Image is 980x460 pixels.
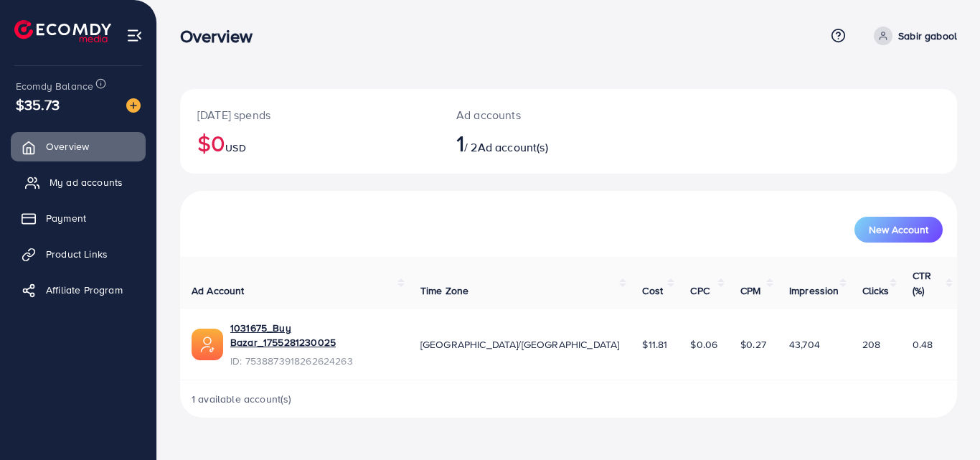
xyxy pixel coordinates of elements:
[197,106,422,123] p: [DATE] spends
[46,247,108,261] span: Product Links
[192,392,292,406] span: 1 available account(s)
[789,283,839,298] span: Impression
[197,129,422,156] h2: $0
[225,141,245,155] span: USD
[420,337,620,352] span: [GEOGRAPHIC_DATA]/[GEOGRAPHIC_DATA]
[913,337,933,352] span: 0.48
[192,329,223,360] img: ic-ads-acc.e4c84228.svg
[230,321,397,350] a: 1031675_Buy Bazar_1755281230025
[789,337,820,352] span: 43,704
[456,129,616,156] h2: / 2
[180,26,264,47] h3: Overview
[854,217,943,243] button: New Account
[869,225,928,235] span: New Account
[11,276,146,304] a: Affiliate Program
[11,132,146,161] a: Overview
[126,98,141,113] img: image
[919,395,969,449] iframe: Chat
[420,283,468,298] span: Time Zone
[740,337,766,352] span: $0.27
[862,337,880,352] span: 208
[11,168,146,197] a: My ad accounts
[642,283,663,298] span: Cost
[16,94,60,115] span: $35.73
[192,283,245,298] span: Ad Account
[50,175,123,189] span: My ad accounts
[230,354,397,368] span: ID: 7538873918262624263
[690,337,717,352] span: $0.06
[126,27,143,44] img: menu
[478,139,548,155] span: Ad account(s)
[456,106,616,123] p: Ad accounts
[14,20,111,42] img: logo
[46,139,89,154] span: Overview
[862,283,890,298] span: Clicks
[46,211,86,225] span: Payment
[868,27,957,45] a: Sabir gabool
[46,283,123,297] span: Affiliate Program
[11,204,146,233] a: Payment
[913,268,931,297] span: CTR (%)
[11,240,146,268] a: Product Links
[898,27,957,44] p: Sabir gabool
[690,283,709,298] span: CPC
[16,79,93,93] span: Ecomdy Balance
[456,126,464,159] span: 1
[642,337,667,352] span: $11.81
[740,283,760,298] span: CPM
